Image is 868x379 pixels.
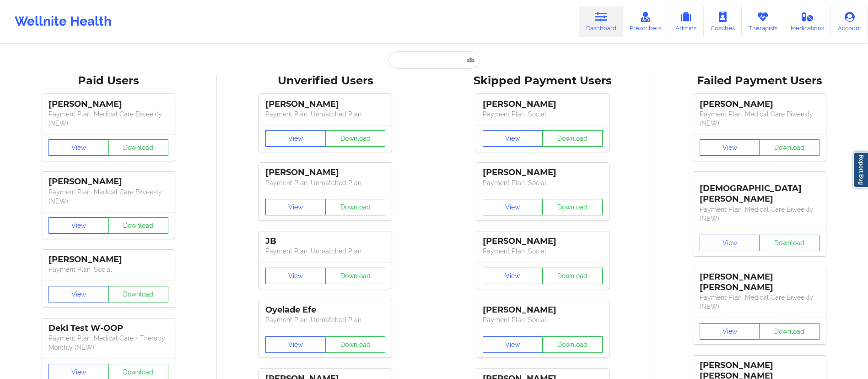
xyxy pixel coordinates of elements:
[542,268,603,284] button: Download
[700,205,819,223] p: Payment Plan : Medical Care Biweekly (NEW)
[759,323,819,340] button: Download
[49,99,168,110] div: [PERSON_NAME]
[700,323,760,340] button: View
[108,217,169,234] button: Download
[483,268,543,284] button: View
[223,74,427,88] div: Unverified Users
[265,110,385,119] p: Payment Plan : Unmatched Plan
[49,265,168,274] p: Payment Plan : Social
[704,6,742,37] a: Coaches
[265,336,326,353] button: View
[759,235,819,251] button: Download
[265,247,385,256] p: Payment Plan : Unmatched Plan
[265,199,326,215] button: View
[542,336,603,353] button: Download
[49,176,168,187] div: [PERSON_NAME]
[784,6,831,37] a: Medications
[658,74,862,88] div: Failed Payment Users
[483,336,543,353] button: View
[483,305,603,315] div: [PERSON_NAME]
[483,130,543,147] button: View
[325,336,386,353] button: Download
[700,139,760,156] button: View
[483,247,603,256] p: Payment Plan : Social
[265,99,385,110] div: [PERSON_NAME]
[265,178,385,187] p: Payment Plan : Unmatched Plan
[49,286,109,302] button: View
[483,236,603,247] div: [PERSON_NAME]
[483,178,603,187] p: Payment Plan : Social
[265,236,385,247] div: JB
[700,176,819,204] div: [DEMOGRAPHIC_DATA][PERSON_NAME]
[668,6,704,37] a: Admins
[49,254,168,265] div: [PERSON_NAME]
[108,139,169,156] button: Download
[623,6,669,37] a: Prescribers
[265,305,385,315] div: Oyelade Efe
[700,272,819,293] div: [PERSON_NAME] [PERSON_NAME]
[483,199,543,215] button: View
[542,199,603,215] button: Download
[542,130,603,147] button: Download
[853,152,868,188] a: Report Bug
[759,139,819,156] button: Download
[483,99,603,110] div: [PERSON_NAME]
[49,187,168,206] p: Payment Plan : Medical Care Biweekly (NEW)
[325,199,386,215] button: Download
[483,167,603,178] div: [PERSON_NAME]
[700,235,760,251] button: View
[265,315,385,324] p: Payment Plan : Unmatched Plan
[325,268,386,284] button: Download
[579,6,623,37] a: Dashboard
[700,293,819,311] p: Payment Plan : Medical Care Biweekly (NEW)
[49,217,109,234] button: View
[265,130,326,147] button: View
[49,334,168,352] p: Payment Plan : Medical Care + Therapy Monthly (NEW)
[700,99,819,110] div: [PERSON_NAME]
[49,323,168,334] div: Deki Test W-OOP
[6,74,210,88] div: Paid Users
[265,167,385,178] div: [PERSON_NAME]
[742,6,784,37] a: Therapists
[483,315,603,324] p: Payment Plan : Social
[49,139,109,156] button: View
[831,6,868,37] a: Account
[108,286,169,302] button: Download
[441,74,645,88] div: Skipped Payment Users
[325,130,386,147] button: Download
[265,268,326,284] button: View
[49,110,168,128] p: Payment Plan : Medical Care Biweekly (NEW)
[700,110,819,128] p: Payment Plan : Medical Care Biweekly (NEW)
[483,110,603,119] p: Payment Plan : Social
